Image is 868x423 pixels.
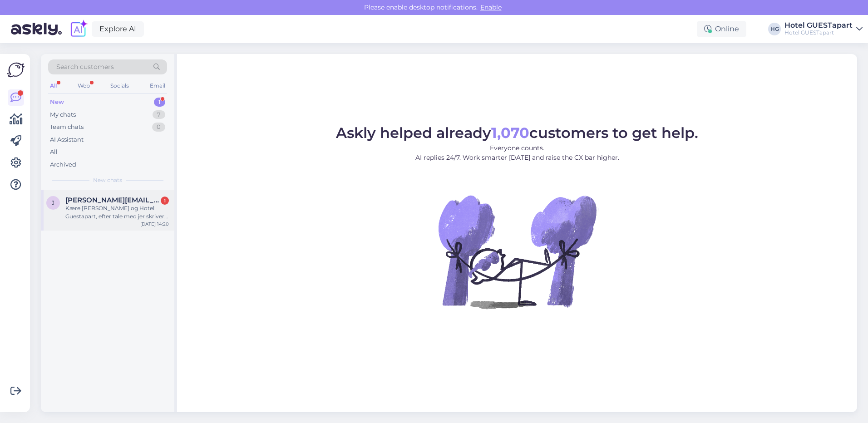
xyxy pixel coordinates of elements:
[784,29,853,36] div: Hotel GUESTapart
[478,3,504,11] span: Enable
[56,62,114,72] span: Search customers
[50,123,84,132] div: Team chats
[435,170,599,333] img: No Chat active
[152,123,165,132] div: 0
[784,22,853,29] div: Hotel GUESTapart
[161,197,169,205] div: 1
[50,110,76,119] div: My chats
[65,196,160,204] span: jon.ras@dadlnet.dk
[697,21,746,37] div: Online
[153,110,165,119] div: 7
[50,135,84,144] div: AI Assistant
[154,98,165,107] div: 1
[65,204,169,221] div: Kære [PERSON_NAME] og Hotel Guestapart, efter tale med jer skriver jeg her da mine mails tilsynel...
[92,21,144,37] a: Explore AI
[76,80,92,92] div: Web
[69,20,88,39] img: explore-ai
[336,124,698,142] span: Askly helped already customers to get help.
[7,61,25,79] img: Askly Logo
[93,176,122,184] span: New chats
[50,160,76,169] div: Archived
[768,23,781,35] div: HG
[148,80,167,92] div: Email
[48,80,59,92] div: All
[50,148,58,157] div: All
[108,80,131,92] div: Socials
[336,143,698,162] p: Everyone counts. AI replies 24/7. Work smarter [DATE] and raise the CX bar higher.
[784,22,863,36] a: Hotel GUESTapartHotel GUESTapart
[50,98,64,107] div: New
[140,221,169,227] div: [DATE] 14:20
[52,199,54,206] span: j
[491,124,529,142] b: 1,070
